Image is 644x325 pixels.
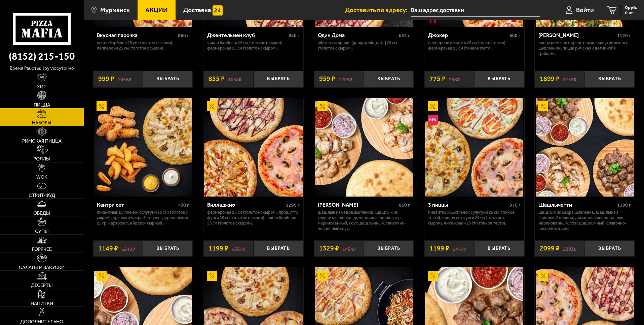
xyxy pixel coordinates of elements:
[315,98,413,197] img: Дон Цыпа
[145,7,168,13] span: Акции
[97,40,189,51] p: Чикен Барбекю 25 см (толстое с сыром), Пепперони 25 см (толстое с сыром).
[33,211,50,215] span: Обеды
[97,101,107,111] img: Акционный
[98,245,118,252] span: 1149 ₽
[207,32,287,38] div: Джентельмен клуб
[428,101,438,111] img: Акционный
[121,245,135,252] s: 1247 ₽
[428,202,508,208] div: 3 пиццы
[364,71,414,87] button: Выбрать
[32,120,51,125] span: Наборы
[178,202,189,208] span: 700 г
[474,240,524,257] button: Выбрать
[98,76,114,82] span: 999 ₽
[538,40,631,56] p: Пицца Римская с креветками, Пицца Римская с цыплёнком, Пицца Римская с ветчиной и грибами.
[118,76,131,82] s: 1058 ₽
[576,7,594,13] span: Войти
[213,5,223,16] img: 15daf4d41897b9f0e9f617042186c801.svg
[540,245,560,252] span: 2099 ₽
[31,283,53,288] span: Десерты
[207,202,284,208] div: Вилладжио
[345,7,411,13] span: Доставить по адресу:
[97,202,177,208] div: Кантри сет
[34,102,50,107] span: Пицца
[318,210,410,231] p: шашлык из бедра цыплёнка, шашлык из грудки цыпленка, домашняя лепешка, лук маринованный, соус шаш...
[563,76,576,82] s: 2137 ₽
[449,76,460,82] s: 798 ₽
[428,271,438,281] img: Акционный
[617,202,631,208] span: 1390 г
[209,245,228,252] span: 1199 ₽
[97,32,177,38] div: Вкусная парочка
[540,76,560,82] span: 1899 ₽
[536,98,634,197] img: Шашлычетти
[209,76,225,82] span: 855 ₽
[364,240,414,257] button: Выбрать
[314,98,414,197] a: АкционныйДон Цыпа
[317,101,328,111] img: Акционный
[228,76,241,82] s: 1038 ₽
[31,301,53,306] span: Напитки
[538,210,631,231] p: шашлык из бедра цыплёнка, шашлык из свинины 2 порции, домашняя лепешка, лук маринованный, соус ша...
[617,33,631,38] span: 1120 г
[474,71,524,87] button: Выбрать
[428,40,521,51] p: Пепперони Пиканто 25 см (тонкое тесто), Фермерская 25 см (тонкое тесто).
[35,229,49,234] span: Супы
[428,210,521,226] p: Пикантный цыплёнок сулугуни 25 см (тонкое тесто), Прошутто Фунги 25 см (толстое с сыром), Чикен Р...
[538,202,615,208] div: Шашлычетти
[453,245,466,252] s: 1477 ₽
[424,98,524,197] a: АкционныйНовинка3 пиццы
[254,240,303,257] button: Выбрать
[318,40,410,51] p: Эби Калифорния, [GEOGRAPHIC_DATA] 25 см (толстое с сыром).
[178,33,189,38] span: 860 г
[399,202,410,208] span: 850 г
[318,32,397,38] div: Один Дома
[317,271,328,281] img: Акционный
[22,139,62,143] span: Римская пицца
[97,210,189,226] p: Пикантный цыплёнок сулугуни 25 см (толстое с сыром), крылья в кляре 5 шт соус деревенский 25 гр, ...
[339,76,352,82] s: 1228 ₽
[538,32,615,38] div: [PERSON_NAME]
[207,101,217,111] img: Акционный
[19,265,65,270] span: Салаты и закуски
[289,33,300,38] span: 880 г
[37,84,46,89] span: Хит
[207,210,300,226] p: Фермерская 25 см (толстое с сыром), Прошутто Фунги 25 см (толстое с сыром), Чикен Барбекю 25 см (...
[143,240,193,257] button: Выбрать
[32,247,52,252] span: Горячее
[232,245,245,252] s: 1567 ₽
[20,319,63,324] span: Дополнительно
[207,271,217,281] img: Акционный
[535,98,635,197] a: АкционныйШашлычетти
[33,156,50,161] span: Роллы
[342,245,356,252] s: 1454 ₽
[585,240,635,257] button: Выбрать
[429,76,446,82] span: 775 ₽
[428,32,508,38] div: Джокер
[286,202,300,208] span: 1290 г
[509,33,521,38] span: 600 г
[254,71,303,87] button: Выбрать
[29,193,55,198] span: Стрит-фуд
[399,33,410,38] span: 652 г
[203,98,303,197] a: АкционныйВилладжио
[538,271,548,281] img: Акционный
[411,4,540,17] input: Ваш адрес доставки
[425,98,523,197] img: 3 пиццы
[509,202,521,208] span: 970 г
[183,7,211,13] span: Доставка
[204,98,302,197] img: Вилладжио
[94,98,192,197] img: Кантри сет
[36,175,47,179] span: WOK
[319,245,339,252] span: 1329 ₽
[100,7,130,13] span: Мурманск
[318,202,397,208] div: [PERSON_NAME]
[428,115,438,125] img: Новинка
[93,98,193,197] a: АкционныйКантри сет
[319,76,335,82] span: 959 ₽
[207,40,300,51] p: Чикен Барбекю 25 см (толстое с сыром), Фермерская 25 см (толстое с сыром).
[625,11,637,15] span: 0 шт.
[625,5,637,10] span: 0 руб.
[585,71,635,87] button: Выбрать
[538,101,548,111] img: Акционный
